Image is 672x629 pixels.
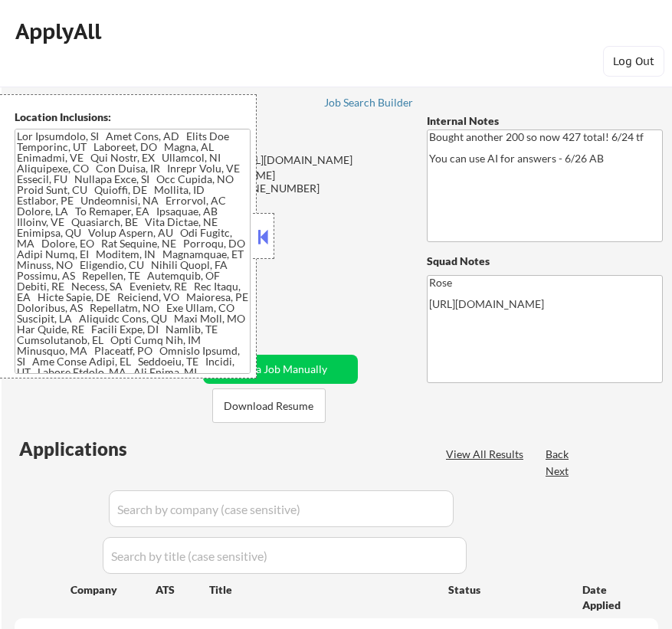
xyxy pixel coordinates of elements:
[324,97,414,112] a: Job Search Builder
[212,388,326,423] button: Download Resume
[324,97,414,108] div: Job Search Builder
[103,537,467,574] input: Search by title (case sensitive)
[203,355,358,384] button: Add a Job Manually
[448,575,560,603] div: Status
[156,582,209,598] div: ATS
[209,582,434,598] div: Title
[190,181,407,196] div: [PHONE_NUMBER]
[427,254,663,269] div: Squad Notes
[546,464,570,479] div: Next
[603,46,664,77] button: Log Out
[427,113,663,129] div: Internal Notes
[19,440,171,458] div: Applications
[446,447,528,462] div: View All Results
[109,490,454,527] input: Search by company (case sensitive)
[70,582,156,598] div: Company
[15,18,106,44] div: ApplyAll
[15,110,251,125] div: Location Inclusions:
[582,582,640,612] div: Date Applied
[546,447,570,462] div: Back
